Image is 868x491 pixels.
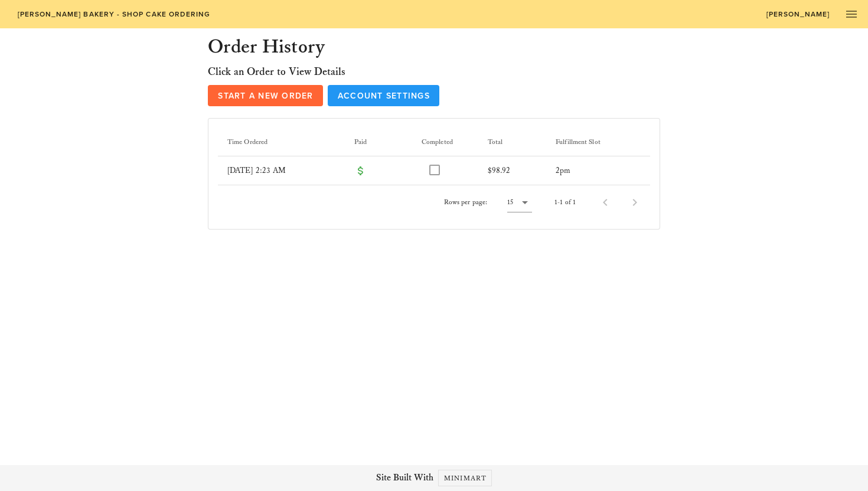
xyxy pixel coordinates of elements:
[422,138,453,146] span: Completed
[227,138,267,146] span: Time Ordered
[218,128,345,156] th: Time Ordered
[354,138,367,146] span: Paid
[208,64,660,80] h3: Click an Order to View Details
[9,6,218,22] a: [PERSON_NAME] Bakery - Shop Cake Ordering
[478,128,546,156] th: Total
[507,197,513,208] div: 15
[478,156,546,185] td: $98.92
[208,35,660,59] h2: Order History
[443,474,487,483] span: Minimart
[218,156,345,185] td: [DATE] 2:23 AM
[554,197,576,208] div: 1-1 of 1
[758,6,837,22] a: [PERSON_NAME]
[396,128,478,156] th: Completed
[376,471,433,485] span: Site Built With
[438,470,492,486] a: Minimart
[328,85,439,106] a: Account Settings
[444,185,532,220] div: Rows per page:
[556,138,601,146] span: Fulfillment Slot
[337,91,430,101] span: Account Settings
[507,193,532,212] div: 15Rows per page:
[546,156,650,185] td: 2pm
[217,91,314,101] span: Start a New Order
[208,85,323,106] a: Start a New Order
[546,128,650,156] th: Fulfillment Slot
[488,138,503,146] span: Total
[17,10,210,18] span: [PERSON_NAME] Bakery - Shop Cake Ordering
[345,128,396,156] th: Paid
[766,10,830,18] span: [PERSON_NAME]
